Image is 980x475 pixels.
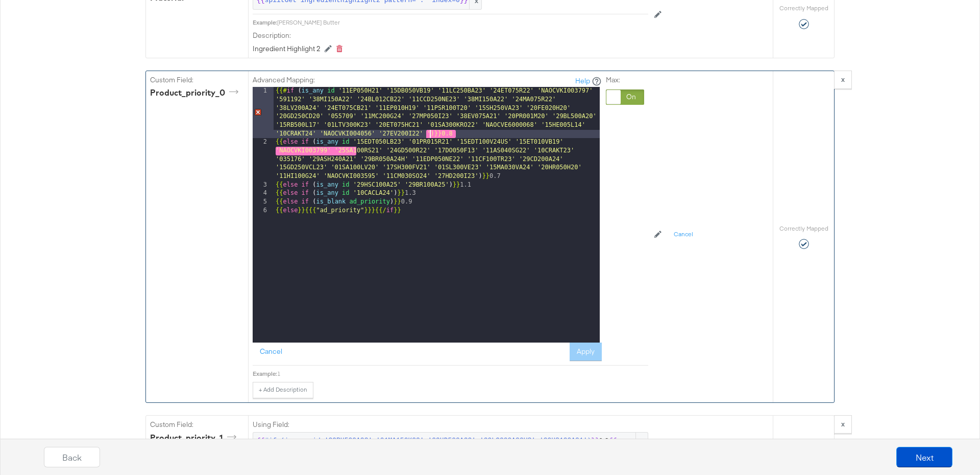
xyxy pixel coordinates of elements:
div: 1 [277,370,648,378]
label: Correctly Mapped [779,4,828,12]
div: Ingredient Highlight 2 [253,44,321,54]
a: Help [575,76,590,86]
div: [PERSON_NAME] Butter [277,18,648,27]
div: product_priority_0 [150,87,242,99]
label: Advanced Mapping: [253,75,315,85]
div: 4 [253,189,274,198]
label: Correctly Mapped [779,224,828,233]
div: 6 [253,207,274,215]
strong: x [841,75,845,84]
button: Cancel [253,343,289,361]
label: Custom Field: [150,420,244,429]
div: Example: [253,370,277,378]
div: 1 [253,87,274,138]
button: x [834,415,852,434]
div: Example: [253,18,277,27]
button: Next [896,447,952,467]
label: Using Field: [253,420,648,429]
div: 2 [253,138,274,180]
div: 5 [253,198,274,207]
label: Max: [606,75,644,85]
button: Cancel [668,227,699,243]
button: + Add Description [253,382,313,398]
label: Description: [253,31,648,40]
div: 3 [253,181,274,190]
button: Back [44,447,100,467]
strong: x [841,419,845,428]
label: Custom Field: [150,75,244,85]
button: x [834,71,852,89]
